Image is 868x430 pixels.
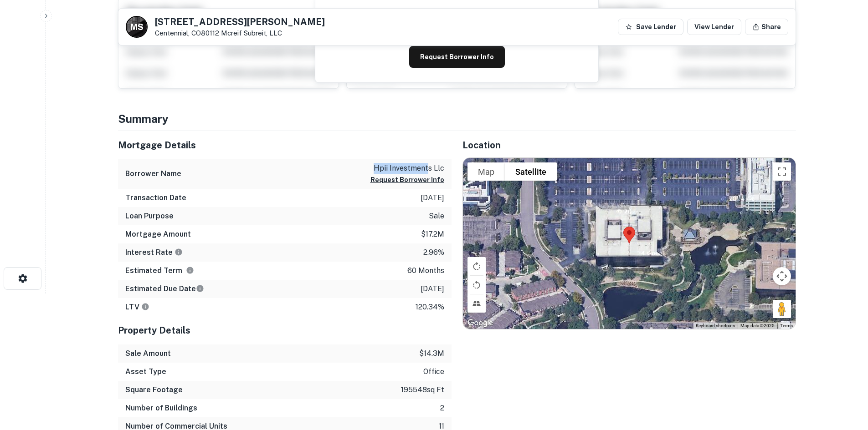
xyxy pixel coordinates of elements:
[440,403,444,414] p: 2
[370,163,444,174] p: hpii investments llc
[421,283,444,294] p: [DATE]
[125,283,204,294] h6: Estimated Due Date
[740,323,775,328] span: Map data ©2025
[175,248,183,256] svg: The interest rates displayed on the website are for informational purposes only and may be report...
[125,348,171,359] h6: Sale Amount
[773,300,791,318] button: Drag Pegman onto the map to open Street View
[401,384,444,395] p: 195548 sq ft
[465,317,495,329] img: Google
[467,276,486,294] button: Rotate map counterclockwise
[462,138,796,152] h5: Location
[126,16,148,38] a: M S
[130,21,143,33] p: M S
[125,247,183,258] h6: Interest Rate
[687,19,741,35] a: View Lender
[696,323,735,329] button: Keyboard shortcuts
[467,162,505,181] button: Show street map
[155,17,325,26] h5: [STREET_ADDRESS][PERSON_NAME]
[221,29,282,37] a: Mcreif Subreit, LLC
[155,29,325,37] p: Centennial, CO80112
[125,265,194,276] h6: Estimated Term
[773,162,791,181] button: Toggle fullscreen view
[125,168,181,179] h6: Borrower Name
[618,19,683,35] button: Save Lender
[125,211,174,222] h6: Loan Purpose
[409,46,505,68] button: Request Borrower Info
[773,267,791,285] button: Map camera controls
[141,303,149,311] svg: LTVs displayed on the website are for informational purposes only and may be reported incorrectly...
[196,284,204,293] svg: Estimate is based on a standard schedule for this type of loan.
[125,302,149,313] h6: LTV
[407,265,444,276] p: 60 months
[125,192,186,203] h6: Transaction Date
[186,266,194,274] svg: Term is based on a standard schedule for this type of loan.
[745,19,788,35] button: Share
[780,323,793,328] a: Terms (opens in new tab)
[125,366,166,377] h6: Asset Type
[125,229,191,240] h6: Mortgage Amount
[465,317,495,329] a: Open this area in Google Maps (opens a new window)
[423,247,444,258] p: 2.96%
[118,138,452,152] h5: Mortgage Details
[429,211,444,222] p: sale
[423,366,444,377] p: office
[822,328,868,372] iframe: Chat Widget
[421,192,444,203] p: [DATE]
[118,324,452,337] h5: Property Details
[118,111,796,127] h4: Summary
[467,257,486,275] button: Rotate map clockwise
[125,384,183,395] h6: Square Footage
[419,348,444,359] p: $14.3m
[370,174,444,185] button: Request Borrower Info
[467,294,486,313] button: Tilt map
[421,229,444,240] p: $17.2m
[125,403,197,414] h6: Number of Buildings
[416,302,444,313] p: 120.34%
[505,162,557,181] button: Show satellite imagery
